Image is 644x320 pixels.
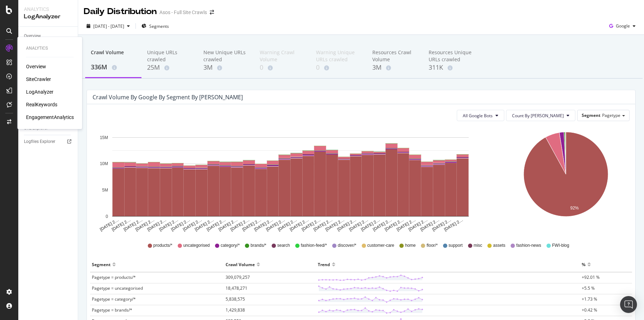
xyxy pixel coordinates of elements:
span: fashion-feed/* [301,243,327,249]
div: LogAnalyzer [24,13,72,21]
button: Count By [PERSON_NAME] [506,110,575,121]
span: 309,079,257 [226,274,250,280]
span: Pagetype = uncategorised [92,285,143,291]
span: floor/* [427,243,437,249]
a: EngagementAnalytics [26,114,74,121]
span: discover/* [338,243,356,249]
span: Count By Day [512,113,564,119]
span: brands/* [251,243,266,249]
div: Crawl Volume [226,259,255,270]
div: arrow-right-arrow-left [210,10,214,15]
div: 3M [203,63,248,72]
span: Pagetype = products/* [92,274,136,280]
span: products/* [153,243,172,249]
span: assets [493,243,505,249]
span: category/* [221,243,240,249]
div: Trend [318,259,330,270]
div: Open Intercom Messenger [620,296,637,313]
div: Asos - Full Site Crawls [159,9,207,16]
span: Segment [582,112,600,118]
div: 3M [372,63,417,72]
span: Pagetype = category/* [92,296,136,302]
div: 0 [316,63,361,72]
span: [DATE] - [DATE] [93,23,124,29]
span: Pagetype = brands/* [92,307,132,313]
div: Resources Unique URLs crawled [429,49,474,63]
div: Warning Crawl Volume [260,49,305,63]
div: Analytics [26,45,74,51]
span: All Google Bots [463,113,493,119]
span: Google [616,23,630,29]
div: Segment [92,259,111,270]
span: misc [474,243,482,249]
div: Warning Unique URLs crawled [316,49,361,63]
span: 18,478,271 [226,285,247,291]
div: Daily Distribution [84,6,157,18]
span: uncategorised [183,243,210,249]
span: 1,429,838 [226,307,245,313]
text: 92% [570,206,579,211]
text: 15M [100,135,108,140]
text: 10M [100,162,108,167]
div: % [582,259,586,270]
text: 0 [106,214,108,219]
a: Logfiles Explorer [24,138,73,145]
span: Segments [149,23,169,29]
span: +0.42 % [582,307,597,313]
div: 336M [91,63,136,72]
div: Crawl Volume by google by Segment by [PERSON_NAME] [93,94,243,101]
span: customer-care [367,243,394,249]
span: home [405,243,416,249]
a: LogAnalyzer [26,88,53,95]
a: SiteCrawler [26,76,51,83]
div: Resources Crawl Volume [372,49,417,63]
div: Crawl Volume [91,49,136,62]
div: 311K [429,63,474,72]
button: Segments [139,20,172,32]
button: All Google Bots [457,110,504,121]
div: Overview [24,32,41,40]
a: RealKeywords [26,101,57,108]
div: Analytics [24,6,72,13]
text: 5M [102,188,108,193]
span: support [449,243,463,249]
span: 5,838,575 [226,296,245,302]
div: 0 [260,63,305,72]
div: 25M [147,63,192,72]
span: +92.01 % [582,274,600,280]
span: +1.73 % [582,296,597,302]
span: fashion-news [516,243,541,249]
a: Overview [24,32,73,40]
span: FWI-blog [552,243,569,249]
svg: A chart. [503,127,628,232]
button: [DATE] - [DATE] [84,20,133,32]
div: Unique URLs crawled [147,49,192,63]
span: Pagetype [602,112,620,118]
button: Google [606,20,638,32]
span: search [277,243,290,249]
div: New Unique URLs crawled [203,49,248,63]
span: +5.5 % [582,285,595,291]
svg: A chart. [93,127,488,232]
div: Logfiles Explorer [24,138,55,145]
a: Overview [26,63,46,70]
